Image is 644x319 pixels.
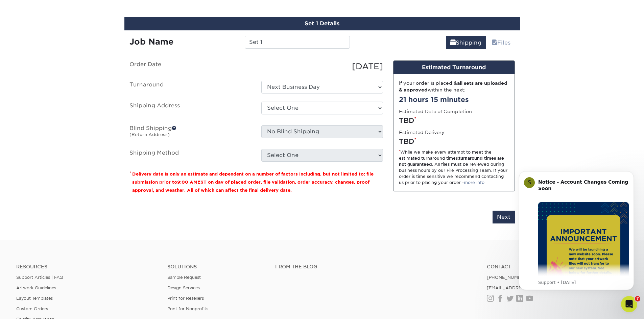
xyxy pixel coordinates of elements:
h4: Resources [16,264,157,270]
a: Support Articles | FAQ [16,275,63,280]
div: TBD [399,136,509,147]
a: Files [487,36,515,49]
label: Shipping Method [124,149,256,162]
label: Order Date [124,60,256,73]
label: Blind Shipping [124,125,256,141]
a: Custom Orders [16,306,48,311]
label: Estimated Date of Completion: [399,108,473,115]
label: Turnaround [124,81,256,94]
div: TBD [399,115,509,126]
iframe: Intercom live chat [621,296,637,312]
strong: Job Name [129,37,173,47]
small: (Return Address) [129,132,170,137]
div: Estimated Turnaround [393,61,515,74]
div: While we make every attempt to meet the estimated turnaround times; . All files must be reviewed ... [399,149,509,186]
h4: From the Blog [275,264,469,270]
span: 9:00 AM [177,180,197,185]
small: Delivery date is only an estimate and dependent on a number of factors including, but not limited... [132,171,374,193]
input: Next [493,211,515,223]
input: Enter a job name [245,36,350,49]
a: [PHONE_NUMBER] [487,275,529,280]
a: Design Services [167,285,200,290]
a: Sample Request [167,275,201,280]
label: Estimated Delivery: [399,129,446,136]
a: Contact [487,264,628,270]
div: Set 1 Details [124,17,520,30]
a: Shipping [446,36,486,49]
span: shipping [450,39,456,46]
a: Print for Nonprofits [167,306,208,311]
a: [EMAIL_ADDRESS][DOMAIN_NAME] [487,285,568,290]
h4: Solutions [167,264,265,270]
span: files [492,39,497,46]
a: Layout Templates [16,296,53,301]
iframe: Intercom notifications message [509,161,644,301]
a: Print for Resellers [167,296,204,301]
div: If your order is placed & within the next: [399,80,509,94]
span: 7 [635,296,640,301]
a: Artwork Guidelines [16,285,56,290]
a: more info [464,180,484,185]
label: Shipping Address [124,102,256,117]
div: 21 hours 15 minutes [399,95,509,105]
div: [DATE] [256,60,388,73]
